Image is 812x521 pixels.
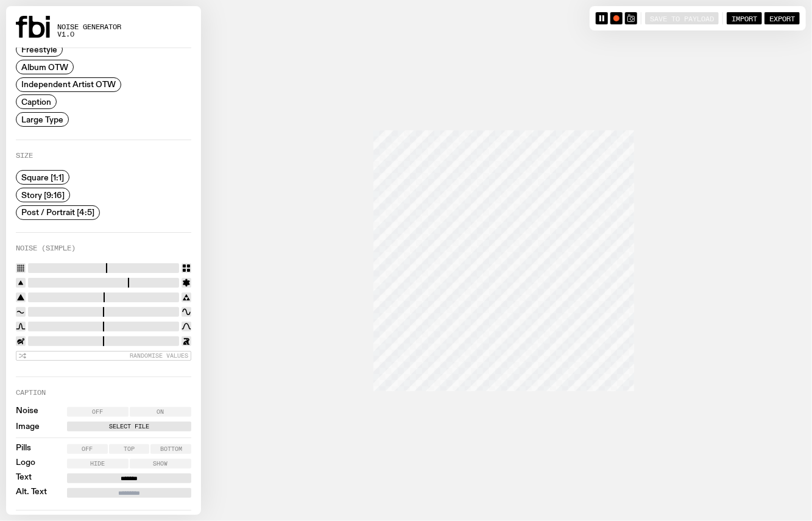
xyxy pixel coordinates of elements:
[16,459,35,469] label: Logo
[69,422,189,431] label: Select File
[21,80,116,89] span: Independent Artist OTW
[21,190,65,199] span: Story [9:16]
[57,31,121,38] span: v1.0
[157,409,164,415] span: On
[16,152,33,159] label: Size
[130,352,188,359] span: Randomise Values
[16,389,46,396] label: Caption
[16,351,191,361] button: Randomise Values
[764,12,800,24] button: Export
[727,12,762,24] button: Import
[91,461,105,467] span: Hide
[732,14,757,22] span: Import
[21,115,63,124] span: Large Type
[16,488,47,498] label: Alt. Text
[645,12,719,24] button: Save to Payload
[160,446,182,452] span: Bottom
[21,45,57,54] span: Freestyle
[57,24,121,30] span: Noise Generator
[21,62,68,71] span: Album OTW
[82,446,93,452] span: Off
[93,409,104,415] span: Off
[21,173,64,182] span: Square [1:1]
[16,407,38,417] label: Noise
[769,14,795,22] span: Export
[154,461,168,467] span: Show
[124,446,135,452] span: Top
[21,208,94,217] span: Post / Portrait [4:5]
[16,245,76,252] label: Noise (Simple)
[16,423,40,431] label: Image
[16,473,32,483] label: Text
[21,97,51,107] span: Caption
[16,444,31,454] label: Pills
[650,14,714,22] span: Save to Payload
